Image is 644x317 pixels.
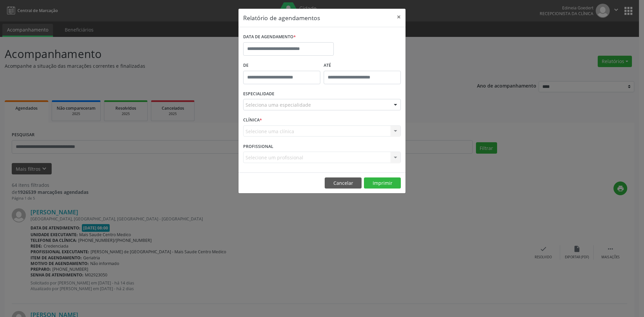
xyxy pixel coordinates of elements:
label: DATA DE AGENDAMENTO [243,32,296,42]
button: Close [392,9,406,25]
label: CLÍNICA [243,115,262,125]
button: Cancelar [325,177,362,189]
span: Seleciona uma especialidade [246,101,311,108]
h5: Relatório de agendamentos [243,13,320,22]
button: Imprimir [364,177,401,189]
label: PROFISSIONAL [243,141,273,152]
label: De [243,60,320,71]
label: ATÉ [324,60,401,71]
label: ESPECIALIDADE [243,89,274,99]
